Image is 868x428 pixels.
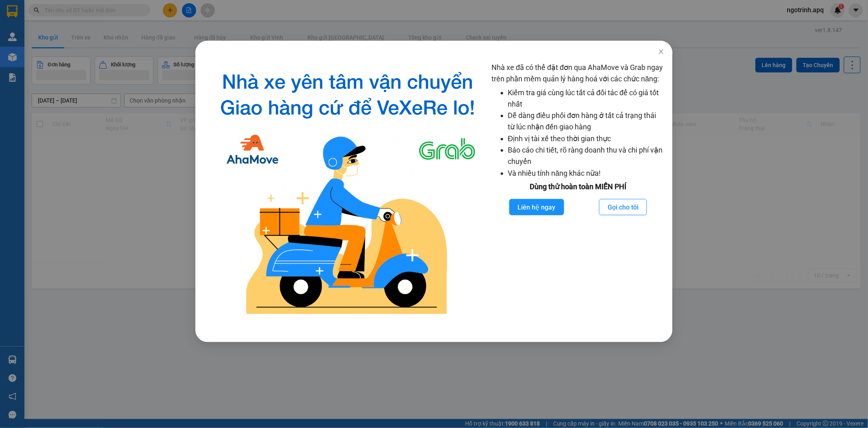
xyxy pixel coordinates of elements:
span: Gọi cho tôi [608,202,639,212]
img: logo [210,62,485,322]
li: Và nhiều tính năng khác nữa! [508,168,665,179]
button: Close [650,41,673,63]
li: Kiểm tra giá cùng lúc tất cả đối tác để có giá tốt nhất [508,87,665,110]
li: Định vị tài xế theo thời gian thực [508,133,665,144]
div: Dùng thử hoàn toàn MIỄN PHÍ [491,181,665,192]
span: close [658,48,665,55]
button: Liên hệ ngay [509,199,564,215]
li: Dễ dàng điều phối đơn hàng ở tất cả trạng thái từ lúc nhận đến giao hàng [508,110,665,133]
li: Báo cáo chi tiết, rõ ràng doanh thu và chi phí vận chuyển [508,144,665,168]
div: Nhà xe đã có thể đặt đơn qua AhaMove và Grab ngay trên phần mềm quản lý hàng hoá với các chức năng: [491,62,665,322]
button: Gọi cho tôi [599,199,647,215]
span: Liên hệ ngay [518,202,556,212]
